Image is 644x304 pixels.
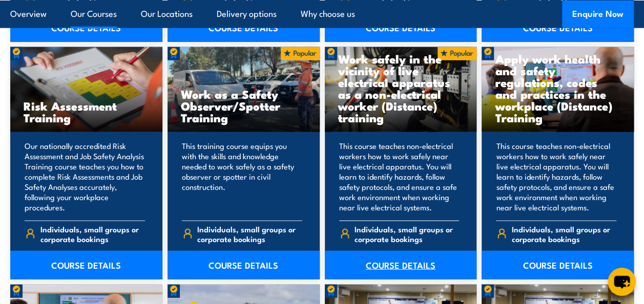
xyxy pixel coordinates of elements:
[325,251,477,279] a: COURSE DETAILS
[496,141,616,212] p: This course teaches non-electrical workers how to work safely near live electrical apparatus. You...
[339,141,460,212] p: This course teaches non-electrical workers how to work safely near live electrical apparatus. You...
[24,100,149,123] h3: Risk Assessment Training
[355,224,459,244] span: Individuals, small groups or corporate bookings
[608,268,636,296] button: chat-button
[40,224,145,244] span: Individuals, small groups or corporate bookings
[338,53,464,123] h3: Work safely in the vicinity of live electrical apparatus as a non-electrical worker (Distance) tr...
[482,251,634,279] a: COURSE DETAILS
[495,53,620,123] h3: Apply work health and safety regulations, codes and practices in the workplace (Distance) Training
[25,141,145,212] p: Our nationally accredited Risk Assessment and Job Safety Analysis Training course teaches you how...
[181,88,306,123] h3: Work as a Safety Observer/Spotter Training
[168,251,320,279] a: COURSE DETAILS
[182,141,302,212] p: This training course equips you with the skills and knowledge needed to work safely as a safety o...
[10,251,162,279] a: COURSE DETAILS
[512,224,616,244] span: Individuals, small groups or corporate bookings
[197,224,302,244] span: Individuals, small groups or corporate bookings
